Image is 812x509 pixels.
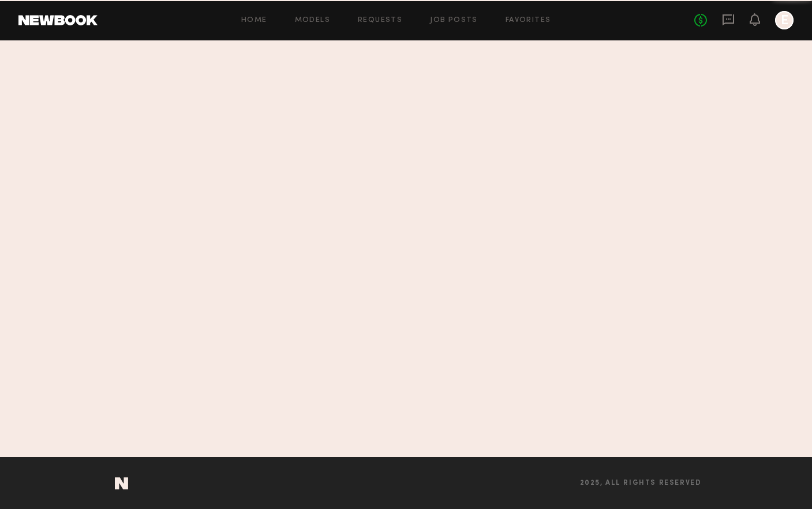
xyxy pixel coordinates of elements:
[506,17,551,24] a: Favorites
[358,17,402,24] a: Requests
[580,480,702,487] span: 2025, all rights reserved
[295,17,330,24] a: Models
[241,17,267,24] a: Home
[430,17,478,24] a: Job Posts
[775,11,794,29] a: E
